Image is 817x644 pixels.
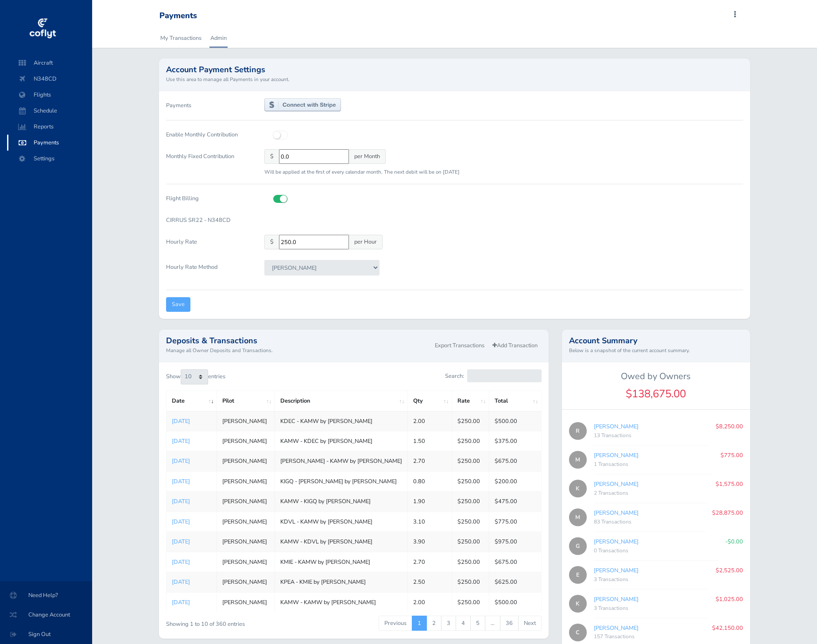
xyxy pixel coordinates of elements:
td: KAMW - KDVL by [PERSON_NAME] [275,532,408,552]
td: 3.10 [408,512,452,531]
p: $1,025.00 [716,595,743,604]
p: $2,525.00 [716,566,743,575]
td: KAMW - KIGQ by [PERSON_NAME] [275,492,408,512]
a: Export Transactions [431,339,488,352]
td: $250.00 [452,431,489,451]
td: $250.00 [452,532,489,552]
label: CIRRUS SR22 - N348CD [159,213,258,228]
a: 5 [470,616,485,631]
span: Aircraft [16,55,83,71]
span: Sign Out [11,626,81,642]
td: $625.00 [489,572,541,592]
td: $500.00 [489,592,541,612]
td: $200.00 [489,471,541,491]
div: 13 Transactions [594,431,709,440]
a: [PERSON_NAME] [594,480,639,488]
td: [PERSON_NAME] [217,572,275,592]
small: Will be applied at the first of every calendar month. The next debit will be on [DATE] [264,168,460,175]
span: Change Account [11,607,81,623]
td: 3.90 [408,532,452,552]
td: $250.00 [452,451,489,471]
a: [PERSON_NAME] [594,423,639,431]
div: 83 Transactions [594,518,705,527]
h5: Owed by Owners [562,371,750,382]
label: Payments [166,98,191,113]
td: $675.00 [489,451,541,471]
a: 1 [412,616,427,631]
th: Description: activate to sort column ascending [275,391,408,411]
span: Settings [16,151,83,167]
span: M [569,451,587,469]
span: $ [264,235,279,249]
a: [PERSON_NAME] [594,624,639,632]
div: 0 Transactions [594,547,718,555]
a: [DATE] [172,578,190,586]
th: Total: activate to sort column ascending [489,391,541,411]
p: $1,575.00 [716,480,743,489]
span: K [569,480,587,497]
label: Monthly Fixed Contribution [159,149,258,177]
img: stripe-connect-c255eb9ebfc5316c8b257b833e9128a69e6f0df0262c56b5df0f3f4dcfbe27cf.png [264,98,341,112]
a: [DATE] [172,437,190,445]
a: 2 [426,616,441,631]
span: per Month [348,149,386,164]
a: [DATE] [172,457,190,465]
td: $500.00 [489,411,541,431]
td: 2.00 [408,592,452,612]
span: Flights [16,87,83,103]
span: N348CD [16,71,83,87]
td: $250.00 [452,572,489,592]
th: Rate: activate to sort column ascending [452,391,489,411]
td: 2.70 [408,451,452,471]
a: [PERSON_NAME] [594,509,639,517]
p: $8,250.00 [716,422,743,431]
td: [PERSON_NAME] [217,552,275,572]
span: R [569,422,587,440]
small: Below is a snapshot of the current account summary. [569,346,743,354]
td: 2.70 [408,552,452,572]
span: K [569,595,587,613]
td: 0.80 [408,471,452,491]
td: $775.00 [489,512,541,531]
td: $375.00 [489,431,541,451]
a: Next [518,616,542,631]
a: Admin [209,28,228,48]
a: [DATE] [172,477,190,485]
input: Save [166,297,190,312]
span: Reports [16,119,83,135]
td: 2.00 [408,411,452,431]
a: [PERSON_NAME] [594,451,639,459]
a: [PERSON_NAME] [594,566,639,574]
a: [PERSON_NAME] [594,595,639,603]
div: 2 Transactions [594,489,709,498]
td: [PERSON_NAME] [217,431,275,451]
label: Show entries [166,369,225,384]
div: Payments [159,11,197,21]
td: $250.00 [452,552,489,572]
a: [DATE] [172,538,190,546]
td: KIGQ - [PERSON_NAME] by [PERSON_NAME] [275,471,408,491]
div: 1 Transactions [594,460,713,469]
select: Showentries [181,369,208,384]
div: $138,675.00 [562,385,750,402]
p: $28,875.00 [712,508,743,517]
a: [PERSON_NAME] [594,538,639,546]
td: [PERSON_NAME] [217,512,275,531]
a: [DATE] [172,497,190,505]
td: 1.90 [408,492,452,512]
span: Schedule [16,103,83,119]
td: $975.00 [489,532,541,552]
small: Manage all Owner Deposits and Transactions. [166,346,430,354]
div: 157 Transactions [594,632,705,641]
p: $775.00 [720,451,743,460]
span: Payments [16,135,83,151]
span: E [569,566,587,584]
td: [PERSON_NAME] [217,471,275,491]
th: Qty: activate to sort column ascending [408,391,452,411]
span: G [569,537,587,555]
td: [PERSON_NAME] [217,492,275,512]
span: Need Help? [11,587,81,603]
a: Add Transaction [488,339,542,352]
td: KMIE - KAMW by [PERSON_NAME] [275,552,408,572]
label: Flight Billing [159,191,258,206]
